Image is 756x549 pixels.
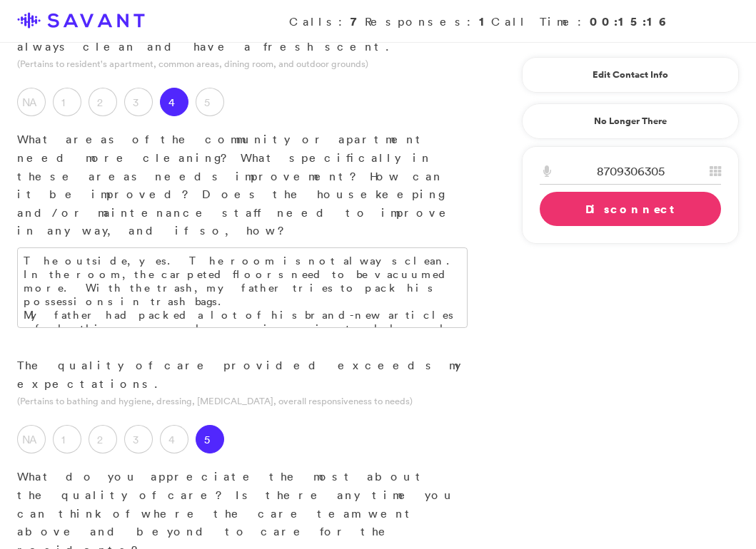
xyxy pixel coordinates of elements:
[53,425,81,453] label: 1
[17,425,46,453] label: NA
[124,425,153,453] label: 3
[89,88,117,116] label: 2
[160,425,188,453] label: 4
[17,394,468,408] p: (Pertains to bathing and hygiene, dressing, [MEDICAL_DATA], overall responsiveness to needs)
[17,57,468,71] p: (Pertains to resident's apartment, common areas, dining room, and outdoor grounds)
[53,88,81,116] label: 1
[196,425,224,453] label: 5
[351,14,365,29] strong: 7
[196,88,224,116] label: 5
[17,356,468,393] p: The quality of care provided exceeds my expectations.
[479,14,491,29] strong: 1
[17,88,46,116] label: NA
[540,192,721,226] a: Disconnect
[124,88,153,116] label: 3
[540,63,721,86] a: Edit Contact Info
[89,425,117,453] label: 2
[590,14,667,29] strong: 00:15:16
[160,88,188,116] label: 4
[522,103,739,139] a: No Longer There
[17,130,468,240] p: What areas of the community or apartment need more cleaning? What specifically in these areas nee...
